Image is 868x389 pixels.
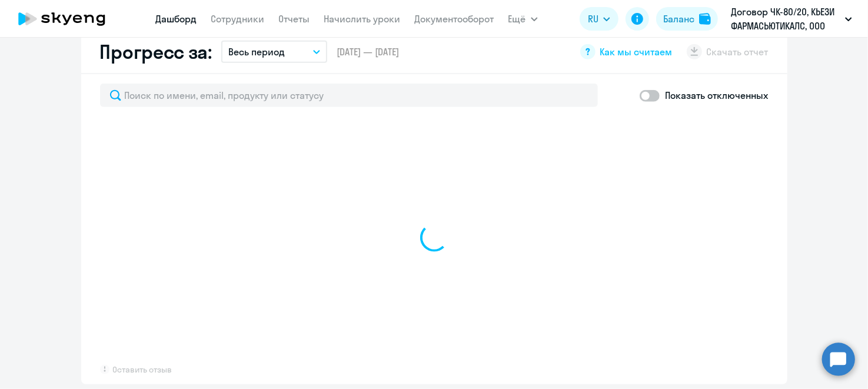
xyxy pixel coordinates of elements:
[100,84,598,107] input: Поиск по имени, email, продукту или статусу
[588,12,598,26] span: RU
[156,13,197,25] a: Дашборд
[600,45,673,58] span: Как мы считаем
[580,7,618,31] button: RU
[337,45,399,58] span: [DATE] — [DATE]
[508,7,538,31] button: Ещё
[221,41,327,63] button: Весь период
[663,12,694,26] div: Баланс
[699,13,711,25] img: balance
[508,12,526,26] span: Ещё
[725,5,858,33] button: Договор ЧК-80/20, КЬЕЗИ ФАРМАСЬЮТИКАЛС, ООО
[100,40,212,64] h2: Прогресс за:
[279,13,310,25] a: Отчеты
[656,7,718,31] button: Балансbalance
[211,13,265,25] a: Сотрудники
[415,13,494,25] a: Документооборот
[228,45,285,59] p: Весь период
[731,5,840,33] p: Договор ЧК-80/20, КЬЕЗИ ФАРМАСЬЮТИКАЛС, ООО
[324,13,401,25] a: Начислить уроки
[666,88,769,102] p: Показать отключенных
